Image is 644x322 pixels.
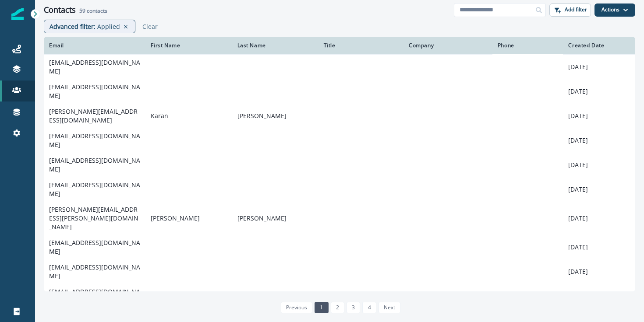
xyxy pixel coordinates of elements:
[44,259,635,284] a: [EMAIL_ADDRESS][DOMAIN_NAME][DATE]
[44,235,635,259] a: [EMAIL_ADDRESS][DOMAIN_NAME][DATE]
[11,8,24,20] img: Inflection
[331,302,344,313] a: Page 2
[79,7,85,14] span: 59
[44,177,635,202] a: [EMAIL_ADDRESS][DOMAIN_NAME][DATE]
[568,136,630,145] p: [DATE]
[151,42,226,49] div: First Name
[568,112,630,120] p: [DATE]
[44,104,635,128] a: [PERSON_NAME][EMAIL_ADDRESS][DOMAIN_NAME]Karan[PERSON_NAME][DATE]
[568,63,630,71] p: [DATE]
[44,153,145,177] td: [EMAIL_ADDRESS][DOMAIN_NAME]
[594,3,635,17] button: Actions
[568,267,630,276] p: [DATE]
[44,153,635,177] a: [EMAIL_ADDRESS][DOMAIN_NAME][DATE]
[44,202,145,235] td: [PERSON_NAME][EMAIL_ADDRESS][PERSON_NAME][DOMAIN_NAME]
[568,42,630,49] div: Created Date
[49,42,140,49] div: Email
[139,22,158,31] button: Clear
[79,8,107,14] h2: contacts
[409,42,487,49] div: Company
[568,87,630,96] p: [DATE]
[498,42,558,49] div: Phone
[145,202,232,235] td: [PERSON_NAME]
[347,302,360,313] a: Page 3
[362,302,376,313] a: Page 4
[44,79,145,104] td: [EMAIL_ADDRESS][DOMAIN_NAME]
[568,214,630,223] p: [DATE]
[97,22,120,31] p: Applied
[232,104,318,128] td: [PERSON_NAME]
[44,54,635,79] a: [EMAIL_ADDRESS][DOMAIN_NAME][DATE]
[568,161,630,169] p: [DATE]
[145,104,232,128] td: Karan
[568,185,630,194] p: [DATE]
[44,128,635,153] a: [EMAIL_ADDRESS][DOMAIN_NAME][DATE]
[44,54,145,79] td: [EMAIL_ADDRESS][DOMAIN_NAME]
[568,243,630,252] p: [DATE]
[44,104,145,128] td: [PERSON_NAME][EMAIL_ADDRESS][DOMAIN_NAME]
[549,3,591,17] button: Add filter
[44,284,145,308] td: [EMAIL_ADDRESS][DOMAIN_NAME]
[232,202,318,235] td: [PERSON_NAME]
[237,42,313,49] div: Last Name
[324,42,398,49] div: Title
[44,5,76,15] h1: Contacts
[44,235,145,259] td: [EMAIL_ADDRESS][DOMAIN_NAME]
[44,79,635,104] a: [EMAIL_ADDRESS][DOMAIN_NAME][DATE]
[44,284,635,308] a: [EMAIL_ADDRESS][DOMAIN_NAME][DATE]
[44,259,145,284] td: [EMAIL_ADDRESS][DOMAIN_NAME]
[379,302,400,313] a: Next page
[142,22,158,31] p: Clear
[44,20,135,33] div: Advanced filter: Applied
[565,7,587,13] p: Add filter
[44,177,145,202] td: [EMAIL_ADDRESS][DOMAIN_NAME]
[315,302,328,313] a: Page 1 is your current page
[50,22,96,31] p: Advanced filter :
[44,128,145,153] td: [EMAIL_ADDRESS][DOMAIN_NAME]
[44,202,635,235] a: [PERSON_NAME][EMAIL_ADDRESS][PERSON_NAME][DOMAIN_NAME][PERSON_NAME][PERSON_NAME][DATE]
[279,302,400,313] ul: Pagination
